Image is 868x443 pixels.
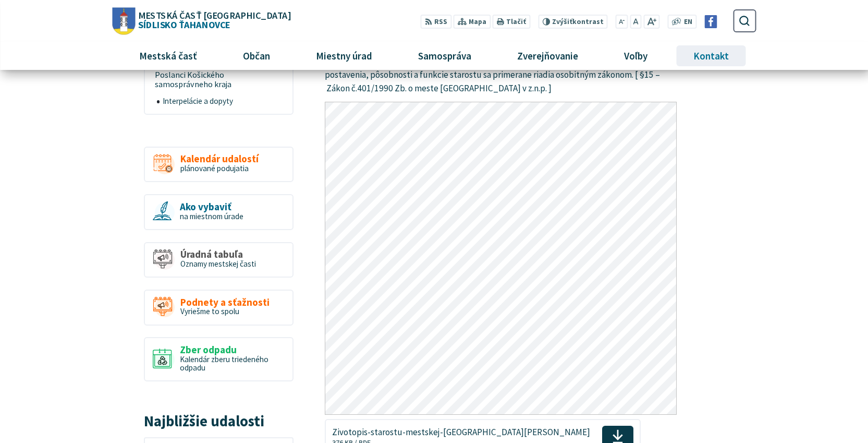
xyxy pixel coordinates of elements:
span: Mapa [469,17,486,28]
span: Poslanci Košického samosprávneho kraja [155,67,283,93]
span: Kontakt [690,42,733,70]
span: Kalendár udalostí [180,153,259,164]
span: na miestnom úrade [180,211,243,221]
span: Podnety a sťažnosti [180,297,270,308]
span: kontrast [552,18,604,26]
span: plánované podujatia [180,163,249,173]
span: Zverejňovanie [514,42,582,70]
span: RSS [434,17,447,28]
a: Ako vybaviť na miestnom úrade [144,194,294,230]
span: Úradná tabuľa [180,249,256,260]
button: Nastaviť pôvodnú veľkosť písma [630,15,641,29]
span: Oznamy mestskej časti [180,259,256,269]
span: EN [684,17,692,28]
p: (4) Funkcia starostu je nezlučiteľná s funkciou primátora mesta. Ďalšie veci týkajúce sa postaven... [325,55,677,95]
span: Interpelácie a dopyty [163,93,283,110]
button: Tlačiť [493,15,530,29]
span: Tlačiť [506,18,526,26]
a: Interpelácie a dopyty [157,93,289,110]
a: Voľby [605,42,667,70]
a: Mestská časť [120,42,216,70]
img: Prejsť na domovskú stránku [112,7,135,34]
span: Sídlisko Ťahanovce [135,10,290,29]
a: Samospráva [399,42,491,70]
button: Zvýšiťkontrast [538,15,607,29]
img: Prejsť na Facebook stránku [704,15,717,28]
a: Mapa [454,15,491,29]
a: Kalendár udalostí plánované podujatia [144,147,294,183]
span: Zber odpadu [180,344,285,355]
button: Zväčšiť veľkosť písma [643,15,659,29]
a: Poslanci Košického samosprávneho kraja [149,67,288,93]
span: Ako vybaviť [180,201,243,212]
span: Mestská časť [135,42,201,70]
span: Zivotopis-starostu-mestskej-[GEOGRAPHIC_DATA][PERSON_NAME] [332,427,590,437]
span: Mestská časť [GEOGRAPHIC_DATA] [138,10,290,20]
a: EN [681,17,695,28]
span: Samospráva [414,42,475,70]
a: Zber odpadu Kalendár zberu triedeného odpadu [144,337,294,381]
span: Vyriešme to spolu [180,306,239,316]
a: Zverejňovanie [498,42,597,70]
a: Úradná tabuľa Oznamy mestskej časti [144,242,294,278]
a: Kontakt [675,42,748,70]
span: Občan [239,42,274,70]
span: Kalendár zberu triedeného odpadu [180,354,268,373]
a: Občan [224,42,289,70]
a: Logo Sídlisko Ťahanovce, prejsť na domovskú stránku. [112,7,290,34]
span: Zvýšiť [552,17,572,26]
a: Miestny úrad [297,42,391,70]
a: RSS [421,15,451,29]
a: Podnety a sťažnosti Vyriešme to spolu [144,290,294,326]
h3: Najbližšie udalosti [144,413,294,429]
button: Zmenšiť veľkosť písma [616,15,628,29]
span: Miestny úrad [312,42,376,70]
span: Voľby [620,42,652,70]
